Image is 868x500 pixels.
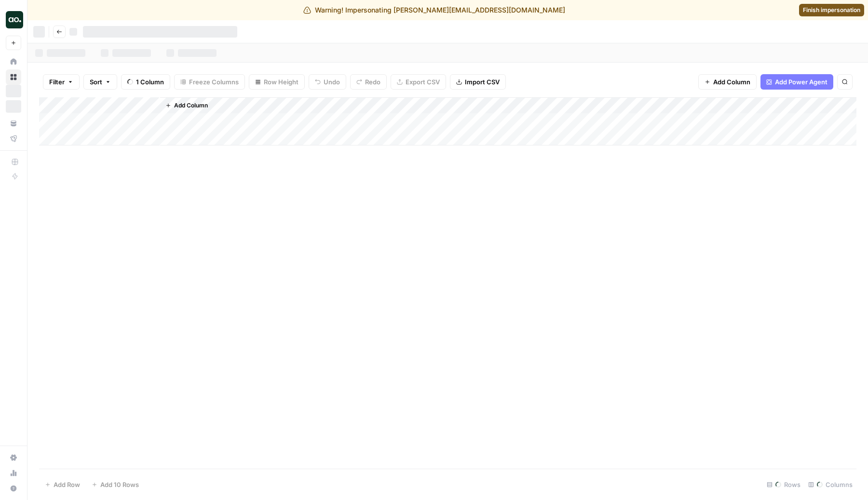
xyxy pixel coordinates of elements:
[6,465,21,481] a: Usage
[760,74,833,90] button: Add Power Agent
[799,4,864,16] a: Finish impersonation
[6,11,23,28] img: AirOps Builders Logo
[6,69,21,85] a: Browse
[43,74,80,90] button: Filter
[303,5,565,15] div: Warning! Impersonating [PERSON_NAME][EMAIL_ADDRESS][DOMAIN_NAME]
[54,480,80,489] span: Add Row
[249,74,305,90] button: Row Height
[6,116,21,131] a: Your Data
[189,77,239,87] span: Freeze Columns
[713,77,750,87] span: Add Column
[6,481,21,496] button: Help + Support
[465,77,500,87] span: Import CSV
[324,77,340,87] span: Undo
[136,77,164,87] span: 1 Column
[83,74,117,90] button: Sort
[804,477,856,492] div: Columns
[6,54,21,69] a: Home
[450,74,506,90] button: Import CSV
[775,77,827,87] span: Add Power Agent
[39,477,86,492] button: Add Row
[6,8,21,32] button: Workspace: AirOps Builders
[121,74,170,90] button: 1 Column
[264,77,298,87] span: Row Height
[100,480,139,489] span: Add 10 Rows
[350,74,387,90] button: Redo
[803,6,860,14] span: Finish impersonation
[174,101,208,110] span: Add Column
[90,77,102,87] span: Sort
[6,450,21,465] a: Settings
[365,77,380,87] span: Redo
[174,74,245,90] button: Freeze Columns
[309,74,346,90] button: Undo
[6,131,21,146] a: Flightpath
[763,477,804,492] div: Rows
[698,74,757,90] button: Add Column
[86,477,145,492] button: Add 10 Rows
[406,77,440,87] span: Export CSV
[391,74,446,90] button: Export CSV
[49,77,65,87] span: Filter
[162,99,212,112] button: Add Column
